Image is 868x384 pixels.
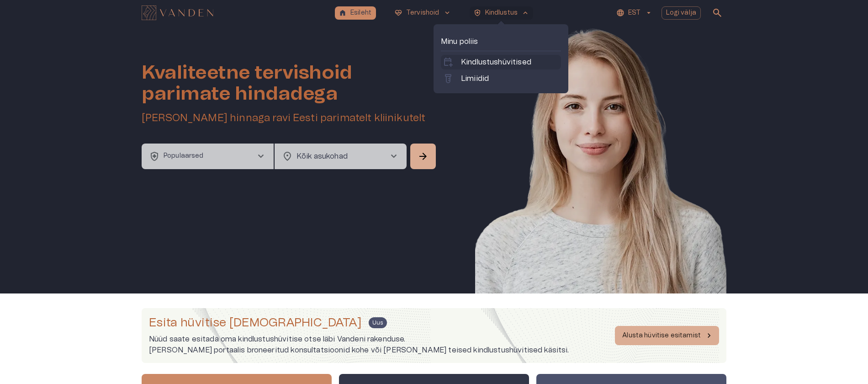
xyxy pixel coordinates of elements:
p: Alusta hüvitise esitamist [622,331,701,341]
a: labsLimiidid [443,73,559,84]
span: calendar_add_on [443,57,454,68]
button: open search modal [708,4,726,22]
p: EST [628,8,640,18]
button: health_and_safetyKindlustuskeyboard_arrow_up [470,6,534,20]
p: [PERSON_NAME] portaalis broneeritud konsultatsioonid kohe või [PERSON_NAME] teised kindlustushüvi... [149,345,569,356]
h4: Esita hüvitise [DEMOGRAPHIC_DATA] [149,315,361,330]
p: Logi välja [666,8,697,18]
button: Logi välja [662,6,701,20]
span: search [712,7,723,18]
span: health_and_safety [149,151,160,162]
img: Vanden logo [142,5,213,20]
button: Search [410,144,436,169]
button: EST [615,6,654,20]
span: location_on [282,151,293,162]
span: chevron_right [255,151,266,162]
h5: [PERSON_NAME] hinnaga ravi Eesti parimatelt kliinikutelt [142,112,438,125]
p: Kõik asukohad [296,151,374,162]
a: calendar_add_onKindlustushüvitised [443,57,559,68]
span: labs [443,73,454,84]
img: Woman smiling [475,26,726,321]
span: health_and_safety [473,9,482,17]
span: home [339,9,347,17]
span: Uus [369,317,386,328]
p: Esileht [350,8,371,18]
a: Navigate to homepage [142,6,331,19]
p: Kindlustus [485,8,518,18]
button: health_and_safetyPopulaarsedchevron_right [142,144,274,169]
p: Limiidid [461,73,489,84]
p: Nüüd saate esitada oma kindlustushüvitise otse läbi Vandeni rakenduse. [149,334,569,345]
p: Tervishoid [406,8,439,18]
p: Minu poliis [441,36,561,47]
button: Alusta hüvitise esitamist [615,326,719,345]
p: Populaarsed [164,151,204,161]
span: keyboard_arrow_down [443,9,451,17]
span: arrow_forward [418,151,429,162]
span: keyboard_arrow_up [521,9,529,17]
button: ecg_heartTervishoidkeyboard_arrow_down [391,6,455,20]
button: homeEsileht [335,6,376,20]
p: Kindlustushüvitised [461,57,531,68]
span: chevron_right [388,151,399,162]
h1: Kvaliteetne tervishoid parimate hindadega [142,62,438,104]
span: ecg_heart [394,9,402,17]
